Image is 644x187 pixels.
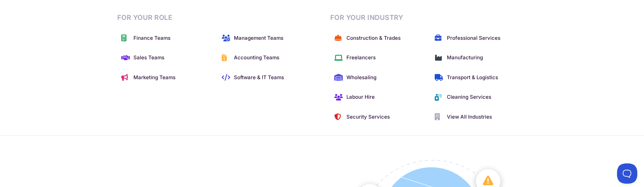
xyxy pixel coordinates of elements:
a: Security Services [330,109,427,125]
span: Accounting Teams [234,54,279,62]
a: View All Industries [431,109,527,125]
a: Management Teams [218,30,314,46]
h3: For Your Industry [330,13,527,22]
iframe: Toggle Customer Support [617,163,637,184]
span: Construction & Trades [346,34,401,42]
span: View All Industries [447,113,492,121]
span: Software & IT Teams [234,74,284,82]
a: Cleaning Services [431,89,527,105]
span: Labour Hire [346,93,375,101]
span: Manufacturing [447,54,483,62]
a: Software & IT Teams [218,70,314,86]
a: Transport & Logistics [431,70,527,86]
span: Security Services [346,113,390,121]
a: Professional Services [431,30,527,46]
span: Cleaning Services [447,93,491,101]
span: Sales Teams [133,54,164,62]
span: Wholesaling [346,74,376,82]
a: Construction & Trades [330,30,427,46]
a: Wholesaling [330,70,427,86]
a: Manufacturing [431,50,527,66]
a: Labour Hire [330,89,427,105]
h3: For Your Role [117,13,314,22]
a: Finance Teams [117,30,214,46]
span: Finance Teams [133,34,171,42]
span: Management Teams [234,34,283,42]
a: Freelancers [330,50,427,66]
a: Accounting Teams [218,50,314,66]
span: Marketing Teams [133,74,176,82]
span: Freelancers [346,54,376,62]
span: Transport & Logistics [447,74,498,82]
span: Professional Services [447,34,500,42]
a: Marketing Teams [117,70,214,86]
a: Sales Teams [117,50,214,66]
